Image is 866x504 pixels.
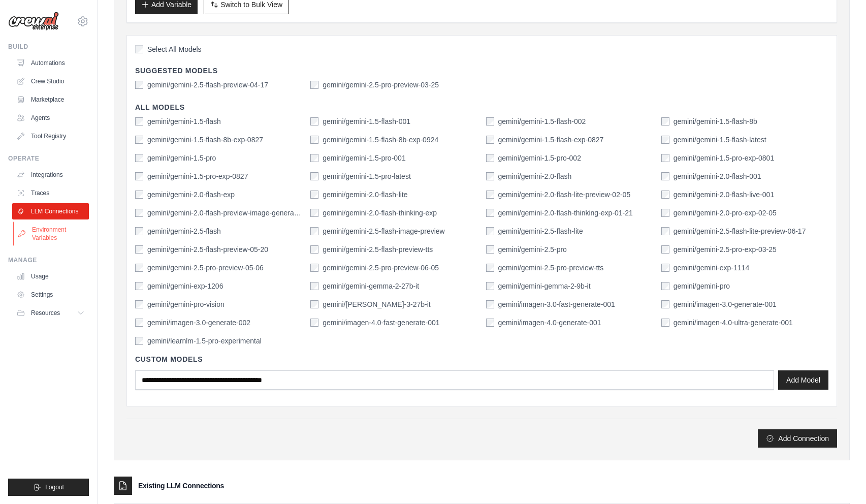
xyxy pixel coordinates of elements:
label: gemini/gemini-exp-1206 [147,281,223,291]
label: gemini/gemini-2.5-flash-lite [498,226,583,236]
label: gemini/gemini-2.0-flash-thinking-exp [323,208,437,218]
span: Logout [45,483,64,491]
label: gemini/gemini-2.0-flash-preview-image-generation [147,208,302,218]
input: gemini/gemini-1.5-flash-exp-0827 [486,136,494,144]
label: gemini/gemini-gemma-2-27b-it [323,281,419,291]
input: gemini/gemini-1.5-pro-exp-0827 [135,172,143,180]
h4: All Models [135,102,828,112]
input: gemini/gemini-2.0-flash-lite [310,191,318,199]
label: gemini/gemini-pro-vision [147,299,224,309]
input: gemini/gemini-2.5-pro-preview-06-05 [310,264,318,272]
input: gemini/gemini-pro-vision [135,300,143,308]
label: gemini/gemma-3-27b-it [323,299,430,309]
label: gemini/gemini-2.5-pro-exp-03-25 [673,244,777,255]
label: gemini/gemini-2.0-pro-exp-02-05 [673,208,777,218]
label: gemini/gemini-1.5-flash-8b-exp-0827 [147,135,263,145]
span: Resources [31,309,60,317]
a: LLM Connections [12,203,89,219]
label: gemini/imagen-4.0-generate-001 [498,318,601,328]
input: gemini/gemini-1.5-flash-latest [661,136,669,144]
a: Usage [12,268,89,285]
input: gemini/gemini-1.5-pro-002 [486,154,494,162]
label: gemini/gemini-1.5-pro-001 [323,153,405,163]
button: Add Connection [758,429,837,448]
label: gemini/gemini-exp-1114 [673,263,749,273]
input: gemini/gemini-exp-1114 [661,264,669,272]
label: gemini/learnlm-1.5-pro-experimental [147,336,262,346]
a: Tool Registry [12,128,89,144]
input: gemini/gemini-2.5-flash-lite [486,227,494,235]
label: gemini/gemini-2.5-flash-preview-tts [323,244,433,255]
label: gemini/gemini-1.5-flash-8b [673,116,757,127]
a: Environment Variables [13,222,90,246]
label: gemini/imagen-3.0-fast-generate-001 [498,299,615,309]
label: gemini/gemini-1.5-pro [147,153,216,163]
label: gemini/gemini-2.0-flash-exp [147,190,235,200]
input: gemini/gemini-gemma-2-27b-it [310,282,318,290]
label: gemini/gemini-2.0-flash-lite-preview-02-05 [498,190,631,200]
label: gemini/gemini-1.5-pro-002 [498,153,581,163]
input: gemini/gemini-1.5-flash-8b [661,117,669,125]
input: gemini/gemini-1.5-flash-001 [310,117,318,125]
label: gemini/gemini-1.5-flash [147,116,221,127]
span: Select All Models [147,44,202,54]
input: gemini/gemini-1.5-pro-001 [310,154,318,162]
input: gemini/imagen-4.0-ultra-generate-001 [661,319,669,327]
label: gemini/gemini-2.5-pro-preview-tts [498,263,604,273]
input: gemini/gemini-2.0-flash-live-001 [661,191,669,199]
label: gemini/gemini-1.5-pro-latest [323,171,411,181]
input: gemini/gemini-2.5-flash-lite-preview-06-17 [661,227,669,235]
label: gemini/gemini-pro [673,281,730,291]
label: gemini/gemini-1.5-flash-latest [673,135,766,145]
label: gemini/gemini-2.5-flash-preview-04-17 [147,80,268,90]
input: gemini/learnlm-1.5-pro-experimental [135,337,143,345]
label: gemini/gemini-1.5-flash-8b-exp-0924 [323,135,438,145]
input: gemini/imagen-4.0-generate-001 [486,319,494,327]
input: Select All Models [135,45,143,53]
input: gemini/gemini-2.0-flash-exp [135,191,143,199]
input: gemini/gemini-2.5-flash [135,227,143,235]
input: gemini/gemini-2.5-pro-exp-03-25 [661,245,669,254]
label: gemini/gemini-2.0-flash-thinking-exp-01-21 [498,208,633,218]
input: gemini/gemini-2.5-pro-preview-03-25 [310,81,318,89]
h4: Suggested Models [135,66,828,76]
label: gemini/imagen-3.0-generate-001 [673,299,777,309]
a: Agents [12,110,89,126]
a: Settings [12,287,89,303]
label: gemini/gemini-1.5-flash-002 [498,116,586,127]
label: gemini/gemini-gemma-2-9b-it [498,281,591,291]
input: gemini/gemini-1.5-pro-latest [310,172,318,180]
input: gemini/imagen-4.0-fast-generate-001 [310,319,318,327]
div: Build [8,43,89,51]
input: gemini/gemini-2.5-flash-preview-04-17 [135,81,143,89]
label: gemini/gemini-2.0-flash-live-001 [673,190,774,200]
label: gemini/gemini-2.5-flash-image-preview [323,226,444,236]
label: gemini/gemini-2.5-pro-preview-03-25 [323,80,439,90]
label: gemini/imagen-4.0-ultra-generate-001 [673,318,793,328]
a: Crew Studio [12,73,89,89]
label: gemini/gemini-2.5-pro [498,244,567,255]
label: gemini/gemini-2.0-flash [498,171,572,181]
input: gemini/gemini-2.0-flash-thinking-exp-01-21 [486,209,494,217]
a: Integrations [12,167,89,183]
input: gemini/gemma-3-27b-it [310,300,318,308]
input: gemini/gemini-2.0-flash-001 [661,172,669,180]
label: gemini/gemini-2.5-flash [147,226,221,236]
label: gemini/gemini-2.0-flash-lite [323,190,407,200]
div: Manage [8,256,89,264]
a: Marketplace [12,91,89,108]
input: gemini/gemini-1.5-flash-002 [486,117,494,125]
input: gemini/gemini-2.0-flash-lite-preview-02-05 [486,191,494,199]
input: gemini/gemini-1.5-pro-exp-0801 [661,154,669,162]
input: gemini/gemini-1.5-flash-8b-exp-0924 [310,136,318,144]
input: gemini/gemini-2.5-flash-image-preview [310,227,318,235]
input: gemini/gemini-pro [661,282,669,290]
label: gemini/gemini-1.5-pro-exp-0827 [147,171,248,181]
input: gemini/gemini-2.0-flash [486,172,494,180]
input: gemini/gemini-2.5-pro-preview-05-06 [135,264,143,272]
label: gemini/imagen-4.0-fast-generate-001 [323,318,439,328]
label: gemini/gemini-2.5-flash-lite-preview-06-17 [673,226,806,236]
input: gemini/gemini-1.5-pro [135,154,143,162]
input: gemini/gemini-2.5-flash-preview-05-20 [135,245,143,254]
input: gemini/gemini-2.0-pro-exp-02-05 [661,209,669,217]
